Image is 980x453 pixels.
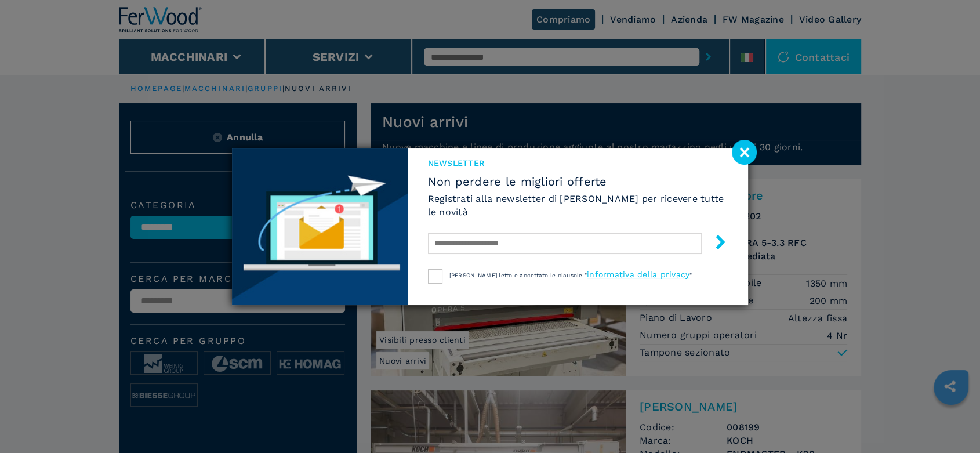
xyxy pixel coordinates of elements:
span: [PERSON_NAME] letto e accettato le clausole " [449,272,587,278]
span: NEWSLETTER [428,157,728,169]
img: Newsletter image [232,148,408,305]
h6: Registrati alla newsletter di [PERSON_NAME] per ricevere tutte le novità [428,192,728,219]
a: informativa della privacy [587,270,689,279]
span: " [689,272,692,278]
span: Non perdere le migliori offerte [428,175,728,189]
button: submit-button [702,230,728,258]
